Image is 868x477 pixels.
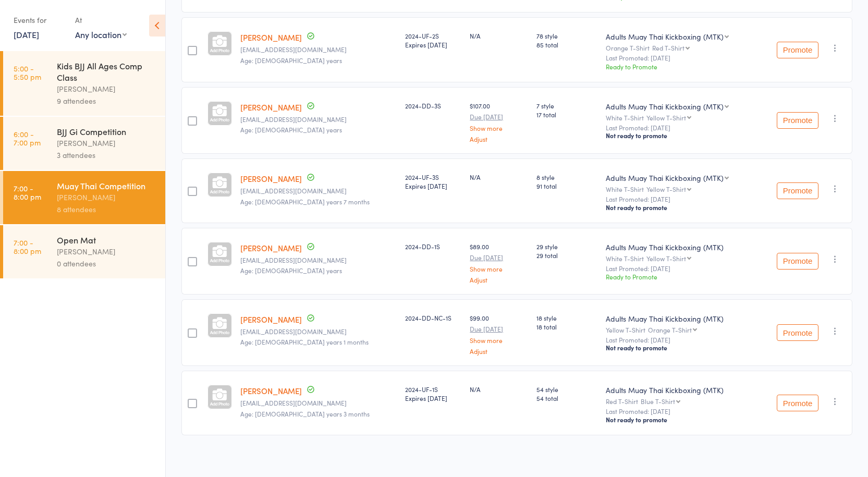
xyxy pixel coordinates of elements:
[606,385,753,395] div: Adults Muay Thai Kickboxing (MTK)
[536,322,597,331] span: 18 total
[536,110,597,119] span: 17 total
[536,40,597,49] span: 85 total
[777,324,818,341] button: Promote
[470,337,528,344] a: Show more
[14,238,41,255] time: 7:00 - 8:00 pm
[240,256,397,264] small: locmac235@icloud.com
[470,385,528,394] div: N/A
[606,336,753,344] small: Last Promoted: [DATE]
[646,255,686,262] div: Yellow T-Shirt
[606,242,753,252] div: Adults Muay Thai Kickboxing (MTK)
[606,114,753,121] div: White T-Shirt
[646,114,686,121] div: Yellow T-Shirt
[536,31,597,40] span: 78 style
[606,203,753,212] div: Not ready to promote
[646,186,686,192] div: Yellow T-Shirt
[57,149,156,161] div: 3 attendees
[652,44,684,51] div: Red T-Shirt
[606,54,753,62] small: Last Promoted: [DATE]
[648,326,692,333] div: Orange T-Shirt
[777,253,818,270] button: Promote
[606,326,753,333] div: Yellow T-Shirt
[470,276,528,283] a: Adjust
[75,29,127,40] div: Any location
[606,265,753,272] small: Last Promoted: [DATE]
[3,51,165,116] a: 5:00 -5:50 pmKids BJJ All Ages Comp Class[PERSON_NAME]9 attendees
[405,394,462,402] div: Expires [DATE]
[606,344,753,352] div: Not ready to promote
[606,195,753,203] small: Last Promoted: [DATE]
[470,125,528,131] a: Show more
[405,101,462,110] div: 2024-DD-3S
[470,31,528,40] div: N/A
[57,191,156,203] div: [PERSON_NAME]
[536,173,597,181] span: 8 style
[3,117,165,170] a: 6:00 -7:00 pmBJJ Gi Competition[PERSON_NAME]3 attendees
[3,171,165,224] a: 7:00 -8:00 pmMuay Thai Competition[PERSON_NAME]8 attendees
[606,415,753,424] div: Not ready to promote
[240,409,370,418] span: Age: [DEMOGRAPHIC_DATA] years 3 months
[57,203,156,215] div: 8 attendees
[57,137,156,149] div: [PERSON_NAME]
[641,398,675,405] div: Blue T-Shirt
[606,44,753,51] div: Orange T-Shirt
[240,32,302,43] a: [PERSON_NAME]
[240,102,302,113] a: [PERSON_NAME]
[606,398,753,405] div: Red T-Shirt
[240,337,369,346] span: Age: [DEMOGRAPHIC_DATA] years 1 months
[3,225,165,278] a: 7:00 -8:00 pmOpen Mat[PERSON_NAME]0 attendees
[240,314,302,325] a: [PERSON_NAME]
[240,46,397,53] small: antonsattru@outlook.com
[606,62,753,71] div: Ready to Promote
[240,242,302,253] a: [PERSON_NAME]
[470,173,528,181] div: N/A
[606,272,753,281] div: Ready to Promote
[470,348,528,354] a: Adjust
[470,325,528,333] small: Due [DATE]
[405,181,462,190] div: Expires [DATE]
[405,385,462,402] div: 2024-UF-1S
[240,197,370,206] span: Age: [DEMOGRAPHIC_DATA] years 7 months
[470,254,528,261] small: Due [DATE]
[777,112,818,129] button: Promote
[14,130,41,146] time: 6:00 - 7:00 pm
[606,313,753,324] div: Adults Muay Thai Kickboxing (MTK)
[240,116,397,123] small: nanjoooo@icloud.com
[470,265,528,272] a: Show more
[536,394,597,402] span: 54 total
[536,242,597,251] span: 29 style
[470,313,528,354] div: $99.00
[240,173,302,184] a: [PERSON_NAME]
[606,255,753,262] div: White T-Shirt
[57,246,156,258] div: [PERSON_NAME]
[606,101,724,112] div: Adults Muay Thai Kickboxing (MTK)
[606,173,724,183] div: Adults Muay Thai Kickboxing (MTK)
[240,266,342,275] span: Age: [DEMOGRAPHIC_DATA] years
[470,242,528,283] div: $89.00
[14,29,39,40] a: [DATE]
[606,186,753,192] div: White T-Shirt
[57,60,156,83] div: Kids BJJ All Ages Comp Class
[405,242,462,251] div: 2024-DD-1S
[57,95,156,107] div: 9 attendees
[57,83,156,95] div: [PERSON_NAME]
[57,258,156,270] div: 0 attendees
[777,42,818,58] button: Promote
[536,101,597,110] span: 7 style
[777,182,818,199] button: Promote
[536,385,597,394] span: 54 style
[405,40,462,49] div: Expires [DATE]
[240,385,302,396] a: [PERSON_NAME]
[536,251,597,260] span: 29 total
[240,328,397,335] small: amysader77@gmail.com
[405,31,462,49] div: 2024-UF-2S
[57,234,156,246] div: Open Mat
[470,136,528,142] a: Adjust
[536,181,597,190] span: 91 total
[14,184,41,201] time: 7:00 - 8:00 pm
[405,313,462,322] div: 2024-DD-NC-1S
[240,56,342,65] span: Age: [DEMOGRAPHIC_DATA] years
[606,131,753,140] div: Not ready to promote
[470,113,528,120] small: Due [DATE]
[75,11,127,29] div: At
